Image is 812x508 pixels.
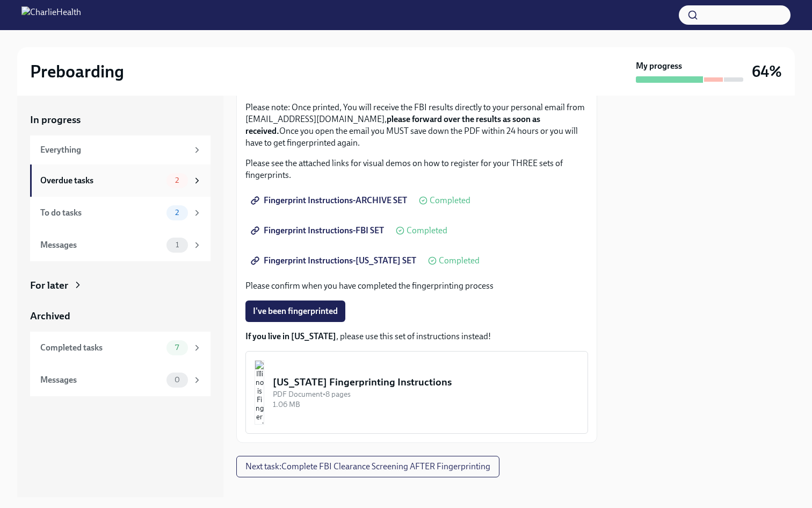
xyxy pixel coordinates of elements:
strong: If you live in [US_STATE] [245,331,336,341]
a: Messages1 [30,229,211,261]
div: To do tasks [40,207,162,219]
span: Fingerprint Instructions-FBI SET [253,225,384,236]
div: PDF Document • 8 pages [273,389,579,399]
span: Next task : Complete FBI Clearance Screening AFTER Fingerprinting [245,461,490,472]
a: Fingerprint Instructions-FBI SET [245,220,392,241]
p: Please see the attached links for visual demos on how to register for your THREE sets of fingerpr... [245,158,588,181]
a: In progress [30,113,211,127]
h2: Preboarding [30,61,124,82]
a: Archived [30,309,211,323]
a: Messages0 [30,364,211,396]
span: Fingerprint Instructions-[US_STATE] SET [253,255,416,266]
span: 2 [169,209,185,217]
img: CharlieHealth [21,6,81,24]
a: Fingerprint Instructions-ARCHIVE SET [245,190,415,211]
span: Completed [439,256,480,265]
a: For later [30,278,211,292]
strong: My progress [636,60,682,72]
a: Completed tasks7 [30,332,211,364]
a: To do tasks2 [30,197,211,229]
strong: please forward over the results as soon as received. [245,114,540,136]
div: Messages [40,239,162,251]
img: Illinois Fingerprinting Instructions [255,360,264,425]
button: [US_STATE] Fingerprinting InstructionsPDF Document•8 pages1.06 MB [245,351,588,434]
p: , please use this set of instructions instead! [245,331,588,342]
div: [US_STATE] Fingerprinting Instructions [273,375,579,389]
a: Overdue tasks2 [30,164,211,197]
span: 2 [169,176,185,184]
p: Please confirm when you have completed the fingerprinting process [245,280,588,292]
div: For later [30,278,68,292]
span: Fingerprint Instructions-ARCHIVE SET [253,195,407,206]
a: Everything [30,135,211,164]
div: Everything [40,144,188,156]
button: Next task:Complete FBI Clearance Screening AFTER Fingerprinting [236,456,499,477]
div: Messages [40,374,162,386]
span: 0 [168,376,186,384]
span: Completed [430,196,470,205]
p: Please note: Once printed, You will receive the FBI results directly to your personal email from ... [245,102,588,149]
span: 1 [169,241,185,249]
h3: 64% [752,62,782,81]
a: Fingerprint Instructions-[US_STATE] SET [245,250,424,271]
span: Completed [407,226,447,235]
div: 1.06 MB [273,399,579,410]
span: I've been fingerprinted [253,306,338,317]
button: I've been fingerprinted [245,300,345,322]
div: Completed tasks [40,342,162,354]
span: 7 [169,344,185,352]
div: Overdue tasks [40,175,162,187]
